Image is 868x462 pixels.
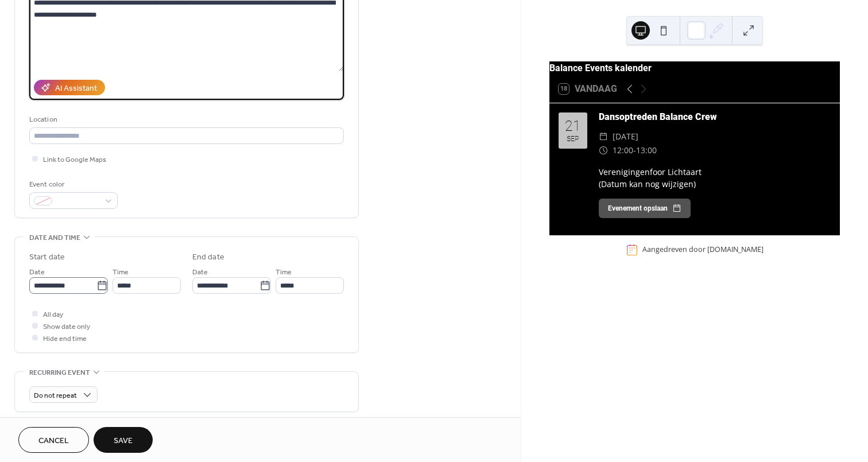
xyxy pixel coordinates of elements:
span: Date [29,266,45,278]
span: Date [192,266,208,278]
span: 13:00 [636,143,657,157]
div: AI Assistant [55,83,97,95]
span: Recurring event [29,367,90,379]
span: Cancel [38,435,69,447]
span: Hide end time [43,333,87,345]
span: Link to Google Maps [43,154,106,166]
span: [DATE] [613,130,638,143]
div: Start date [29,251,65,263]
button: AI Assistant [34,80,105,95]
div: ​ [599,143,608,157]
span: Show date only [43,321,90,333]
button: Evenement opslaan [599,199,691,218]
div: Balance Events kalender [549,61,840,75]
span: Time [276,266,292,278]
div: End date [192,251,224,263]
div: sep [567,135,579,143]
span: Time [113,266,129,278]
span: All day [43,309,63,321]
span: Do not repeat [34,389,77,402]
div: Event color [29,178,115,191]
div: Aangedreven door [642,245,764,255]
span: 12:00 [613,143,633,157]
span: - [633,143,636,157]
div: Dansoptreden Balance Crew [599,110,831,124]
button: Save [94,427,153,453]
div: Location [29,114,342,126]
a: [DOMAIN_NAME] [707,245,764,255]
span: Date and time [29,232,80,244]
div: 21 [565,119,581,133]
div: ​ [599,130,608,143]
span: Save [114,435,133,447]
button: Cancel [18,427,89,453]
div: Verenigingenfoor Lichtaart (Datum kan nog wijzigen) [599,166,831,190]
